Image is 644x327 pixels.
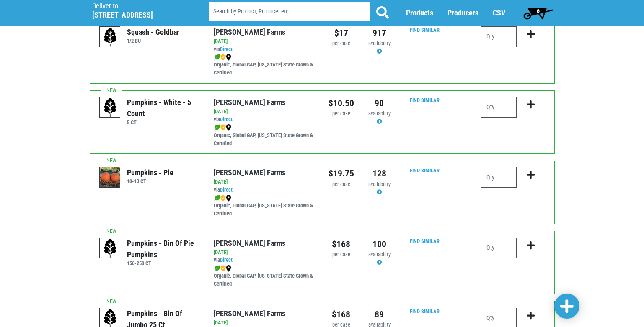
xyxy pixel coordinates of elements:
img: leaf-e5c59151409436ccce96b2ca1b28e03c.png [214,124,220,131]
a: Direct [220,46,233,52]
div: Pumpkins - Pie [127,167,173,178]
a: Find Similar [410,308,440,314]
a: [PERSON_NAME] Farms [214,98,285,107]
div: per case [328,110,354,118]
img: map_marker-0e94453035b3232a4d21701695807de9.png [226,195,231,202]
span: availability [368,40,391,46]
input: Qty [481,26,517,47]
a: Find Similar [410,97,440,103]
div: [DATE] [214,38,316,46]
input: Qty [481,167,517,188]
div: per case [328,251,354,259]
a: Direct [220,257,233,263]
h6: 5 CT [127,119,201,125]
div: 128 [367,167,392,180]
img: safety-e55c860ca8c00a9c171001a62a92dabd.png [220,54,226,61]
input: Search by Product, Producer etc. [209,3,370,21]
div: $17 [328,26,354,40]
div: Organic, Global GAP, [US_STATE] State Grown & Certified [214,124,316,148]
img: safety-e55c860ca8c00a9c171001a62a92dabd.png [220,195,226,202]
div: [DATE] [214,319,316,327]
h5: [STREET_ADDRESS] [92,10,188,20]
a: [PERSON_NAME] Farms [214,309,285,318]
a: [PERSON_NAME] Farms [214,28,285,36]
div: Pumpkins - Bin of Pie Pumpkins [127,238,201,260]
div: Organic, Global GAP, [US_STATE] State Grown & Certified [214,264,316,288]
img: map_marker-0e94453035b3232a4d21701695807de9.png [226,265,231,272]
img: safety-e55c860ca8c00a9c171001a62a92dabd.png [220,124,226,131]
div: [DATE] [214,178,316,186]
div: [DATE] [214,249,316,257]
h6: 1/2 BU [127,38,179,44]
span: 6 [537,8,540,14]
a: Find Similar [410,238,440,244]
img: leaf-e5c59151409436ccce96b2ca1b28e03c.png [214,54,220,61]
div: $168 [328,238,354,251]
img: leaf-e5c59151409436ccce96b2ca1b28e03c.png [214,195,220,202]
h6: 10-13 CT [127,178,173,184]
div: Squash - Goldbar [127,26,179,38]
div: $19.75 [328,167,354,180]
img: leaf-e5c59151409436ccce96b2ca1b28e03c.png [214,265,220,272]
img: map_marker-0e94453035b3232a4d21701695807de9.png [226,54,231,61]
a: Find Similar [410,167,440,174]
a: Direct [220,116,233,123]
a: [PERSON_NAME] Farms [214,239,285,248]
img: placeholder-variety-43d6402dacf2d531de610a020419775a.svg [100,97,121,118]
span: availability [368,251,391,258]
img: safety-e55c860ca8c00a9c171001a62a92dabd.png [220,265,226,272]
div: via [214,186,316,194]
div: Organic, Global GAP, [US_STATE] State Grown & Certified [214,194,316,218]
div: $168 [328,308,354,321]
div: Organic, Global GAP, [US_STATE] State Grown & Certified [214,54,316,77]
img: placeholder-variety-43d6402dacf2d531de610a020419775a.svg [100,238,121,259]
div: per case [328,181,354,189]
a: Producers [447,9,478,18]
span: availability [368,181,391,187]
p: Deliver to: [92,2,188,10]
a: Pumpkins - Pie [100,174,121,181]
div: [DATE] [214,108,316,116]
div: per case [328,40,354,48]
div: 89 [367,308,392,321]
div: via [214,116,316,124]
a: Find Similar [410,27,440,33]
a: Products [406,9,433,18]
img: map_marker-0e94453035b3232a4d21701695807de9.png [226,124,231,131]
div: $10.50 [328,97,354,110]
div: via [214,46,316,54]
div: 90 [367,97,392,110]
div: 100 [367,238,392,251]
a: 6 [520,5,557,21]
input: Qty [481,97,517,118]
a: CSV [493,9,505,18]
a: Direct [220,186,233,193]
img: thumbnail-f402428343f8077bd364b9150d8c865c.png [100,167,121,188]
img: placeholder-variety-43d6402dacf2d531de610a020419775a.svg [100,27,121,48]
a: [PERSON_NAME] Farms [214,168,285,177]
span: availability [368,110,391,117]
h6: 150-250 CT [127,260,201,266]
div: via [214,256,316,264]
div: 917 [367,26,392,40]
div: Pumpkins - White - 5 count [127,97,201,119]
input: Qty [481,238,517,258]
